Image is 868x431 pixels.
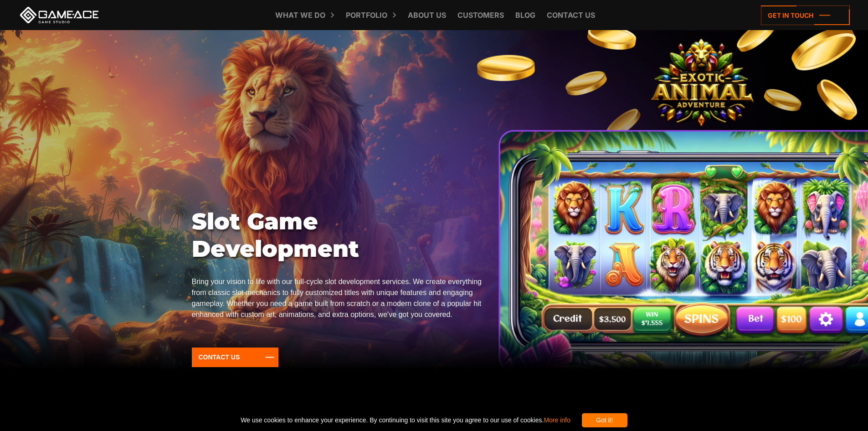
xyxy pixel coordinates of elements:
h1: Slot Game Development [192,208,483,263]
a: More info [544,416,570,424]
span: We use cookies to enhance your experience. By continuing to visit this site you agree to our use ... [241,413,570,427]
div: Got it! [582,413,627,427]
a: Contact Us [192,348,279,367]
p: Bring your vision to life with our full-cycle slot development services. We create everything fro... [192,276,483,320]
a: Get in touch [761,5,850,25]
